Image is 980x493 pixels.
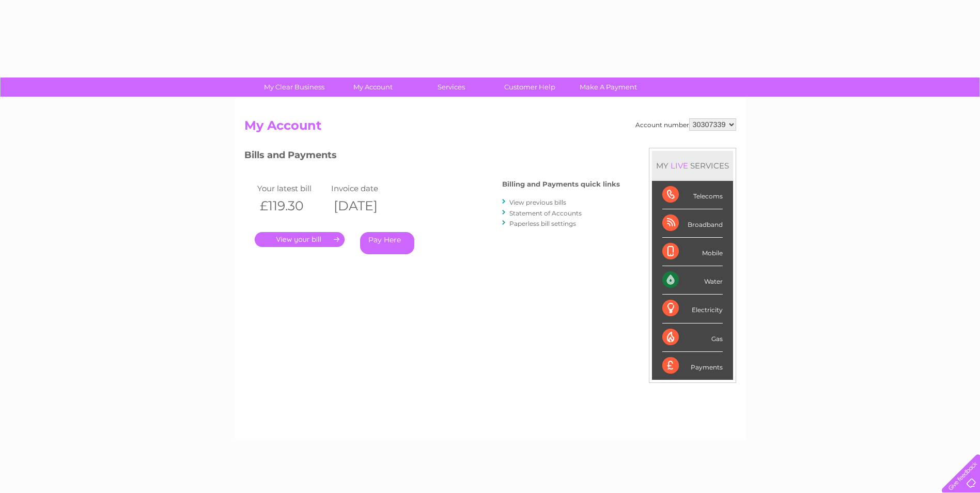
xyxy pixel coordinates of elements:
[255,195,329,217] th: £119.30
[409,78,494,97] a: Services
[662,209,723,238] div: Broadband
[509,198,566,206] a: View previous bills
[244,118,736,138] h2: My Account
[509,220,576,227] a: Paperless bill settings
[502,180,620,188] h4: Billing and Payments quick links
[329,181,403,195] td: Invoice date
[635,118,736,131] div: Account number
[662,238,723,266] div: Mobile
[509,209,582,217] a: Statement of Accounts
[255,181,329,195] td: Your latest bill
[662,295,723,323] div: Electricity
[255,232,345,247] a: .
[330,78,415,97] a: My Account
[566,78,651,97] a: Make A Payment
[244,148,620,166] h3: Bills and Payments
[662,323,723,352] div: Gas
[662,181,723,209] div: Telecoms
[662,266,723,295] div: Water
[662,352,723,380] div: Payments
[329,195,403,217] th: [DATE]
[360,232,414,254] a: Pay Here
[252,78,337,97] a: My Clear Business
[487,78,572,97] a: Customer Help
[668,161,690,171] div: LIVE
[652,151,733,180] div: MY SERVICES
